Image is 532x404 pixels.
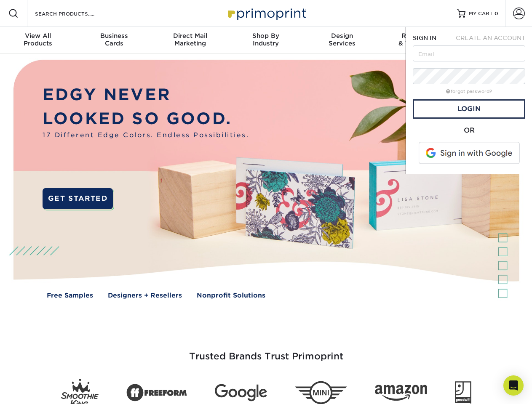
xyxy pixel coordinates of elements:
span: Business [76,32,152,40]
a: Nonprofit Solutions [197,291,265,300]
span: CREATE AN ACCOUNT [456,35,525,41]
div: Industry [228,32,304,47]
span: Design [304,32,380,40]
a: GET STARTED [43,188,113,209]
a: DesignServices [304,27,380,54]
span: Resources [380,32,456,40]
span: 0 [495,11,498,16]
img: Amazon [375,385,427,401]
img: Google [215,384,267,401]
p: LOOKED SO GOOD. [43,107,249,131]
div: Marketing [152,32,228,47]
span: MY CART [469,10,493,17]
a: Shop ByIndustry [228,27,304,54]
div: & Templates [380,32,456,47]
img: Goodwill [455,381,471,404]
input: SEARCH PRODUCTS..... [34,8,116,19]
a: Login [413,99,525,119]
div: Open Intercom Messenger [503,375,524,396]
a: BusinessCards [76,27,152,54]
a: Direct MailMarketing [152,27,228,54]
a: Designers + Resellers [108,291,182,300]
iframe: Google Customer Reviews [2,378,72,401]
a: forgot password? [446,89,492,94]
a: Free Samples [47,291,93,300]
div: Cards [76,32,152,47]
p: EDGY NEVER [43,83,249,107]
a: Resources& Templates [380,27,456,54]
span: SIGN IN [413,35,436,41]
span: Direct Mail [152,32,228,40]
div: OR [413,125,525,136]
h3: Trusted Brands Trust Primoprint [20,331,513,372]
img: Primoprint [224,4,308,22]
div: Services [304,32,380,47]
span: 17 Different Edge Colors. Endless Possibilities. [43,130,249,140]
span: Shop By [228,32,304,40]
input: Email [413,45,525,61]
